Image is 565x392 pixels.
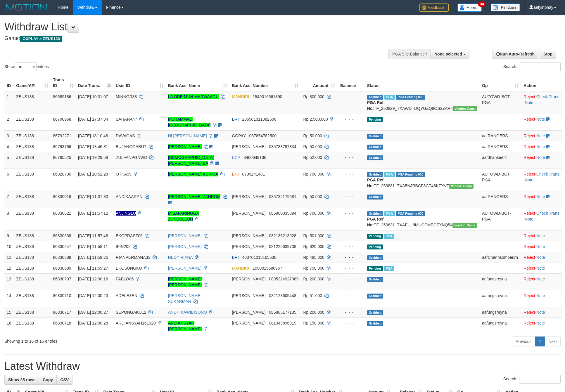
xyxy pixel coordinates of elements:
[521,318,562,334] td: ·
[168,94,219,99] a: LA ODE MUH MARWAAGU
[536,255,545,260] a: Note
[521,230,562,241] td: ·
[242,255,276,260] span: Copy 403701018165536 to clipboard
[53,211,71,216] span: 86830621
[269,144,296,149] span: Copy 085783797834 to clipboard
[116,133,135,138] span: DAVAGAS
[78,310,108,315] span: [DATE] 12:00:27
[512,337,535,346] a: Previous
[242,117,276,122] span: Copy 206501011082506 to clipboard
[367,195,383,200] span: Grabbed
[521,74,562,91] th: Action
[521,208,562,230] td: · ·
[78,244,108,249] span: [DATE] 11:58:11
[523,233,535,238] a: Reject
[523,211,535,216] a: Reject
[78,266,108,270] span: [DATE] 11:59:27
[116,94,137,99] span: MINNOR38
[365,169,480,191] td: TF_250831_TXA5NJRBCF8GT48KFXVF
[303,266,324,270] span: Rp 750.000
[168,310,207,315] a: ANDHIKAWIBISONO
[78,321,108,325] span: [DATE] 12:00:28
[536,117,545,122] a: Note
[503,375,561,384] label: Search:
[269,211,296,216] span: Copy 085960335894 to clipboard
[367,155,383,160] span: Grabbed
[367,255,383,260] span: Grabbed
[367,95,383,100] span: Grabbed
[384,234,394,239] span: Marked by aafRornrotha
[536,233,545,238] a: Note
[53,233,71,238] span: 86830638
[536,155,545,160] a: Note
[14,307,51,318] td: ZEUS138
[303,155,322,160] span: Rp 52.000
[53,310,71,315] span: 86830717
[14,273,51,290] td: ZEUS138
[340,254,362,260] div: - - -
[396,95,425,100] span: PGA Pending
[340,265,362,271] div: - - -
[303,310,324,315] span: Rp 200.000
[340,116,362,122] div: - - -
[303,277,324,281] span: Rp 200.000
[384,266,394,271] span: Marked by aafsreyleap
[53,94,71,99] span: 86689186
[480,91,521,114] td: AUTOWD-BOT-PGA
[521,91,562,114] td: · ·
[4,169,14,191] td: 6
[4,3,49,12] img: MOTION_logo.png
[523,293,535,298] a: Reject
[340,320,362,326] div: - - -
[493,49,538,59] a: Run Auto-Refresh
[367,211,383,216] span: Grabbed
[14,191,51,208] td: ZEUS138
[4,318,14,334] td: 16
[367,100,385,111] b: PGA Ref. No:
[51,74,76,91] th: Trans ID: activate to sort column ascending
[367,310,383,315] span: Grabbed
[340,133,362,139] div: - - -
[525,100,533,105] a: Note
[232,293,265,298] span: [PERSON_NAME]
[78,172,108,176] span: [DATE] 10:52:28
[535,337,545,346] a: 1
[523,94,535,99] a: Reject
[523,277,535,281] a: Reject
[253,266,282,270] span: Copy 1090015686967 to clipboard
[523,117,535,122] a: Reject
[340,94,362,100] div: - - -
[480,130,521,141] td: aafRANGERS
[14,91,51,114] td: ZEUS138
[14,114,51,130] td: ZEUS138
[232,244,265,249] span: [PERSON_NAME]
[367,145,383,150] span: Grabbed
[340,155,362,160] div: - - -
[53,144,71,149] span: 86793766
[434,52,462,56] span: None selected
[116,233,143,238] span: EKOPRAST05
[168,321,202,331] a: ARDIANSYAH [PERSON_NAME]
[536,310,545,315] a: Note
[14,230,51,241] td: ZEUS138
[367,134,383,139] span: Grabbed
[303,194,322,199] span: Rp 50.000
[116,277,134,281] span: PABLO06
[14,290,51,307] td: ZEUS138
[480,273,521,290] td: aafungsreyna
[523,172,535,176] a: Reject
[20,36,62,42] span: OXPLAY > ZEUS138
[367,266,383,271] span: Pending
[14,208,51,230] td: ZEUS138
[340,171,362,177] div: - - -
[53,255,71,260] span: 86830688
[166,74,230,91] th: Bank Acc. Name: activate to sort column ascending
[303,293,322,298] span: Rp 51.000
[53,321,71,325] span: 86830718
[43,377,53,382] span: Copy
[15,63,37,71] select: Showentries
[168,266,202,270] a: [PERSON_NAME]
[253,94,282,99] span: Copy 1540016561890 to clipboard
[116,194,142,199] span: ANDIKAARPN
[53,194,71,199] span: 86830016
